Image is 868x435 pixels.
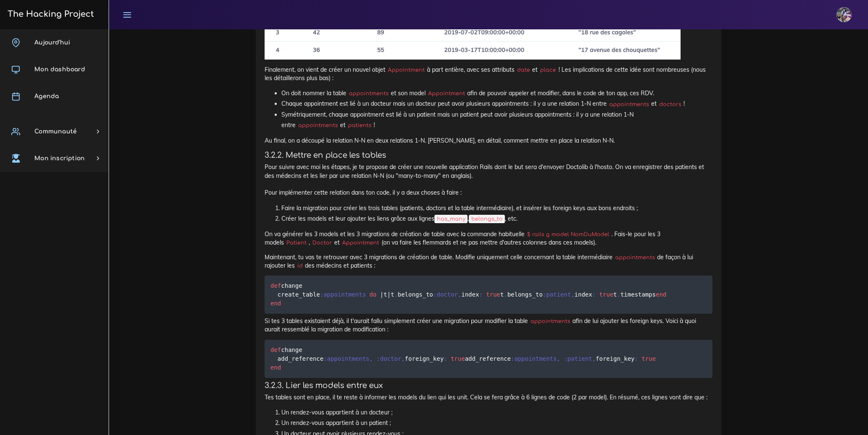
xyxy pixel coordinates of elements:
p: On va générer les 3 models et les 3 migrations de création de table avec la commande habituelle .... [265,230,712,247]
code: Appointment [340,239,381,247]
span: | [380,291,383,298]
span: Communauté [34,128,77,135]
span: : [479,291,482,298]
span: Agenda [34,93,59,99]
span: true [642,355,656,362]
span: Aujourd'hui [34,39,70,46]
span: :appointments [323,355,369,362]
code: Doctor [310,239,334,247]
span: end [270,364,281,371]
span: :appointments [320,291,366,298]
span: true [451,355,465,362]
span: , [458,291,461,298]
p: Maintenant, tu vas te retrouver avec 3 migrations de création de table. Modifie uniquement celle ... [265,253,712,270]
li: Un rendez-vous appartient à un docteur ; [281,407,712,418]
span: . [394,291,398,298]
span: , [369,355,373,362]
h4: 3.2.2. Mettre en place les tables [265,151,712,160]
span: . [504,291,507,298]
li: Créer les models et leur ajouter les liens grâce aux lignes , , etc. [281,214,712,224]
span: : [634,355,638,362]
code: appointments [613,253,657,262]
span: end [656,291,666,298]
span: . [617,291,620,298]
span: def [270,346,281,353]
span: :doctor [377,355,401,362]
span: Mon dashboard [34,66,85,73]
li: Symétriquement, chaque appointment est lié à un patient mais un patient peut avoir plusieurs appo... [281,109,712,130]
code: has_many [434,215,468,223]
code: change create_table t t belongs_to index t belongs_to index t timestamps [270,281,666,308]
span: , [401,355,405,362]
span: do [369,291,377,298]
code: Appointment [385,66,427,74]
code: date [515,66,532,74]
span: def [270,282,281,289]
li: On doit nommer la table et son model afin de pouvoir appeler et modifier, dans le code de ton app... [281,88,712,99]
span: end [270,300,281,307]
code: belongs_to [469,215,505,223]
span: :patient [543,291,571,298]
p: Si tes 3 tables existaient déjà, il t'aurait fallu simplement créer une migration pour modifier l... [265,317,712,334]
code: Appointment [426,89,467,98]
h3: The Hacking Project [5,10,94,19]
span: :doctor [433,291,458,298]
li: Faire la migration pour créer les trois tables (patients, doctors et la table intermédiaire), et ... [281,203,712,214]
span: :patient [564,355,592,362]
span: :appointments [511,355,557,362]
p: Tes tables sont en place, il te reste à informer les models du lien qui les unit. Cela se fera gr... [265,393,712,401]
li: Chaque appointment est lié à un docteur mais un docteur peut avoir plusieurs appointments : il y ... [281,99,712,109]
span: , [592,355,595,362]
code: patients [346,121,374,130]
span: true [486,291,500,298]
span: true [599,291,613,298]
code: place [538,66,558,74]
span: Mon inscription [34,155,85,161]
code: change add_reference foreign_key add_reference foreign_key [270,345,656,372]
li: Un rendez-vous appartient à un patient ; [281,418,712,428]
code: id [295,262,305,270]
img: eg54bupqcshyolnhdacp.jpg [837,7,852,22]
p: Finalement, on vient de créer un nouvel objet à part entière, avec ses attributs et ! Les implica... [265,65,712,83]
span: , [557,355,560,362]
code: $ rails g model NomDuModel [525,230,611,239]
p: Au final, on a découpé la relation N-N en deux relations 1-N. [PERSON_NAME], en détail, comment m... [265,136,712,145]
span: : [592,291,595,298]
code: appointments [528,317,572,326]
code: appointments [346,89,391,98]
p: Pour suivre avec moi les étapes, je te propose de créer une nouvelle application Rails dont le bu... [265,163,712,197]
span: , [571,291,574,298]
span: : [444,355,447,362]
span: | [387,291,390,298]
code: appointments [607,100,651,109]
code: doctors [657,100,683,109]
h4: 3.2.3. Lier les models entre eux [265,381,712,390]
code: appointments [296,121,340,130]
code: Patient [284,239,309,247]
